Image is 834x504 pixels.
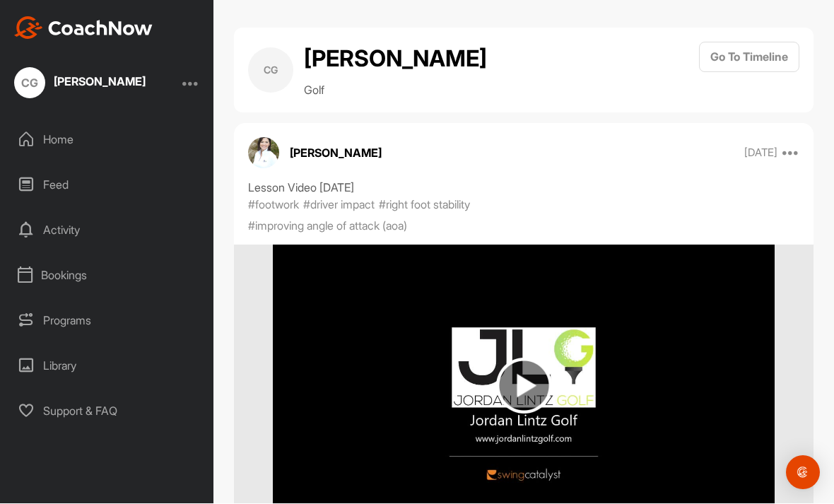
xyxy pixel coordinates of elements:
[14,17,153,40] img: CoachNow
[54,76,146,88] div: [PERSON_NAME]
[290,145,382,162] p: [PERSON_NAME]
[8,213,207,248] div: Activity
[248,180,799,197] div: Lesson Video [DATE]
[699,42,799,99] a: Go To Timeline
[304,82,487,99] p: Golf
[8,258,207,293] div: Bookings
[699,42,799,73] button: Go To Timeline
[786,456,820,490] div: Open Intercom Messenger
[8,168,207,203] div: Feed
[8,348,207,384] div: Library
[304,42,487,76] h2: [PERSON_NAME]
[248,197,299,213] p: #footwork
[248,218,407,235] p: #improving angle of attack (aoa)
[8,303,207,339] div: Programs
[248,48,293,93] div: CG
[14,68,45,99] div: CG
[8,394,207,429] div: Support & FAQ
[8,122,207,158] div: Home
[496,358,552,414] img: play
[248,138,279,169] img: avatar
[303,197,375,213] p: #driver impact
[379,197,470,213] p: #right foot stability
[744,146,777,160] p: [DATE]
